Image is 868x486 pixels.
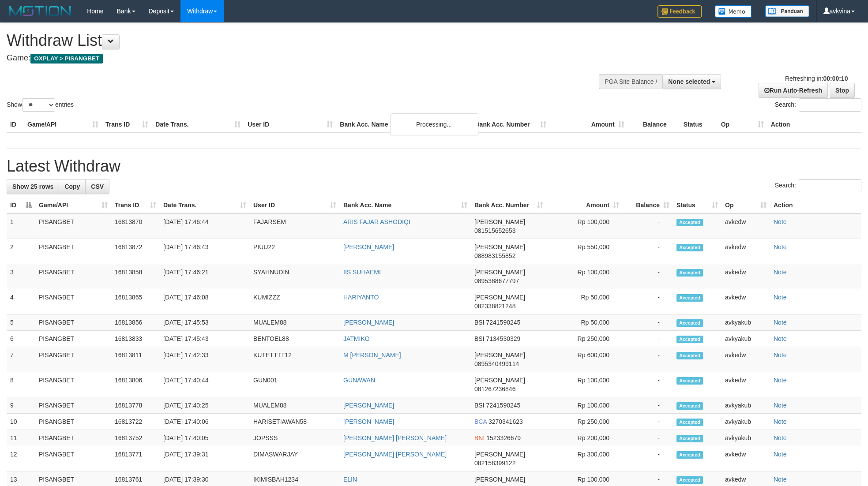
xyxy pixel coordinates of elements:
th: Status [680,116,718,133]
a: Note [774,269,787,276]
td: avkyakub [721,414,770,430]
td: JOPSSS [250,430,340,446]
td: - [623,430,673,446]
span: Accepted [676,435,703,442]
td: [DATE] 17:40:06 [160,414,250,430]
td: Rp 250,000 [547,414,623,430]
a: IIS SUHAEMI [343,269,381,276]
span: Accepted [676,419,703,426]
span: Copy 1523326679 to clipboard [486,434,521,441]
td: - [623,213,673,239]
th: Bank Acc. Number [471,116,549,133]
td: 16813771 [111,446,160,471]
a: JATMIKO [343,335,370,342]
td: Rp 100,000 [547,372,623,397]
td: Rp 50,000 [547,314,623,331]
span: Accepted [676,244,703,251]
td: - [623,372,673,397]
td: FAJARSEM [250,213,340,239]
strong: 00:00:10 [823,75,848,82]
span: Copy 081267236846 to clipboard [474,385,515,393]
td: Rp 50,000 [547,289,623,314]
img: MOTION_logo.png [7,4,74,18]
a: M [PERSON_NAME] [343,351,401,359]
td: PISANGBET [35,264,111,289]
span: Copy 088983155852 to clipboard [474,252,515,259]
span: Copy 7241590245 to clipboard [486,319,520,326]
select: Showentries [22,98,55,112]
td: 10 [7,414,35,430]
span: [PERSON_NAME] [474,294,525,301]
div: Processing... [390,113,478,135]
td: Rp 200,000 [547,430,623,446]
td: 16813872 [111,239,160,264]
td: avkyakub [721,314,770,331]
td: 8 [7,372,35,397]
td: GUN001 [250,372,340,397]
input: Search: [799,179,861,192]
a: GUNAWAN [343,377,375,384]
a: [PERSON_NAME] [PERSON_NAME] [343,451,447,458]
span: Copy 082158399122 to clipboard [474,460,515,467]
h1: Withdraw List [7,32,570,49]
a: [PERSON_NAME] [343,402,394,409]
td: - [623,347,673,372]
td: [DATE] 17:39:31 [160,446,250,471]
td: 9 [7,397,35,414]
span: Copy 081515652653 to clipboard [474,227,515,234]
td: SYAHNUDIN [250,264,340,289]
td: Rp 100,000 [547,397,623,414]
td: 16813858 [111,264,160,289]
td: avkedw [721,347,770,372]
th: Game/API [24,116,102,133]
a: Note [774,377,787,384]
th: User ID: activate to sort column ascending [250,197,340,213]
button: None selected [662,74,721,89]
span: BSI [474,335,485,342]
td: 16813856 [111,314,160,331]
td: 7 [7,347,35,372]
td: avkyakub [721,430,770,446]
th: Action [770,197,861,213]
td: 12 [7,446,35,471]
td: [DATE] 17:46:43 [160,239,250,264]
a: Stop [830,83,855,98]
a: Note [774,319,787,326]
td: 16813806 [111,372,160,397]
a: Note [774,218,787,225]
td: 16813752 [111,430,160,446]
td: 16813811 [111,347,160,372]
td: PISANGBET [35,372,111,397]
td: avkyakub [721,331,770,347]
span: Copy 0895388677797 to clipboard [474,277,519,284]
th: Date Trans. [152,116,244,133]
td: Rp 250,000 [547,331,623,347]
a: [PERSON_NAME] [343,319,394,326]
a: Note [774,476,787,483]
h1: Latest Withdraw [7,157,861,175]
td: 2 [7,239,35,264]
span: Accepted [676,219,703,226]
img: panduan.png [765,5,809,17]
td: Rp 550,000 [547,239,623,264]
a: [PERSON_NAME] [343,243,394,250]
span: BNI [474,434,485,441]
td: KUTETTTT12 [250,347,340,372]
td: avkedw [721,372,770,397]
span: Copy 0895340499114 to clipboard [474,360,519,367]
span: CSV [91,183,104,190]
th: Action [767,116,861,133]
a: Note [774,418,787,425]
span: [PERSON_NAME] [474,451,525,458]
td: PISANGBET [35,414,111,430]
a: [PERSON_NAME] [PERSON_NAME] [343,434,447,441]
span: Accepted [676,377,703,385]
td: [DATE] 17:45:53 [160,314,250,331]
td: Rp 100,000 [547,264,623,289]
td: avkyakub [721,397,770,414]
td: - [623,239,673,264]
a: HARIYANTO [343,294,379,301]
th: Bank Acc. Number: activate to sort column ascending [471,197,547,213]
td: 16813865 [111,289,160,314]
td: PISANGBET [35,289,111,314]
